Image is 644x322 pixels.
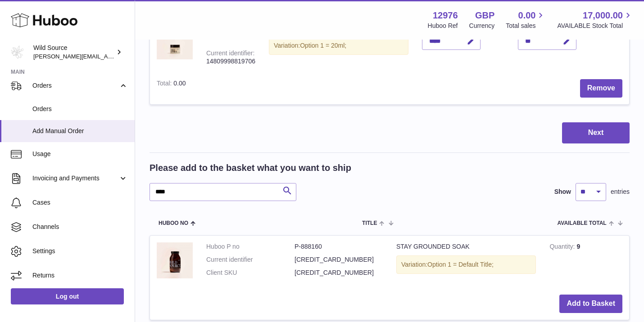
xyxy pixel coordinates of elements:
button: Remove [580,79,622,98]
a: 17,000.00 AVAILABLE Stock Total [557,9,633,30]
strong: GBP [475,9,494,22]
a: Log out [11,288,124,304]
span: Option 1 = Default Title; [427,261,494,268]
div: Huboo Ref [428,22,458,30]
div: Variation: [269,36,408,55]
span: Settings [32,247,128,255]
button: Next [562,122,630,143]
span: Title [362,220,377,226]
td: STAY GROUNDED SOAK [390,236,543,288]
span: Total sales [506,22,546,30]
span: Invoicing and Payments [32,174,118,183]
strong: 12976 [433,9,458,22]
span: 0.00 [173,80,186,87]
span: Channels [32,223,128,231]
span: Orders [32,81,118,90]
dd: [CREDIT_CARD_NUMBER] [295,255,383,264]
a: 0.00 Total sales [506,9,546,30]
div: Currency [469,22,495,30]
h2: Please add to the basket what you want to ship [150,162,351,174]
dd: [CREDIT_CARD_NUMBER] [295,268,383,277]
span: AVAILABLE Total [558,220,607,226]
span: Option 1 = 20ml; [300,42,346,49]
label: Total [157,80,173,89]
img: CLEANSING MELT [157,23,193,59]
span: 0.00 [518,9,536,22]
span: AVAILABLE Stock Total [557,22,633,30]
strong: Quantity [549,243,576,252]
span: entries [611,188,630,196]
span: Orders [32,105,128,113]
dt: Current identifier [206,255,295,264]
dt: Huboo P no [206,242,295,251]
dd: P-888160 [295,242,383,251]
dt: Client SKU [206,268,295,277]
span: Huboo no [159,220,188,226]
div: Wild Source [33,44,114,61]
span: Returns [32,271,128,280]
span: [PERSON_NAME][EMAIL_ADDRESS][DOMAIN_NAME] [33,53,181,60]
button: Add to Basket [559,295,622,313]
span: Add Manual Order [32,127,128,135]
img: STAY GROUNDED SOAK [157,242,193,278]
span: Cases [32,198,128,207]
span: 17,000.00 [583,9,623,22]
td: CLEANSING MELT [262,17,415,72]
div: 14809998819706 [206,57,255,66]
td: 9 [543,236,629,288]
label: Show [554,188,571,196]
div: Current identifier [206,49,254,59]
div: Variation: [396,255,536,274]
span: Usage [32,150,128,158]
img: kate@wildsource.co.uk [11,45,24,59]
